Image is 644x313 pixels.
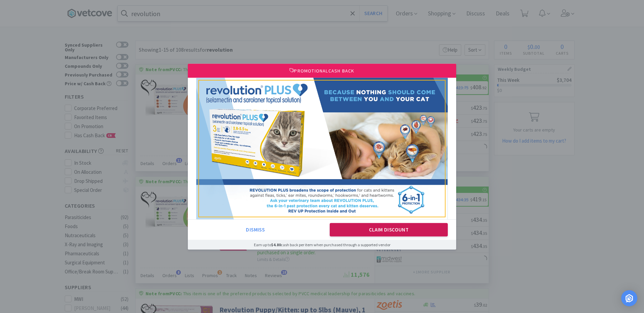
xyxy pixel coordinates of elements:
button: Dismiss [196,223,315,237]
span: $4.80 [271,242,281,247]
button: Claim Discount [330,223,448,237]
img: creative_image [196,78,448,219]
div: Open Intercom Messenger [621,290,637,306]
div: Earn up to cash back per item when purchased through a supported vendor [188,240,456,250]
div: Promotional Cash Back [188,63,456,77]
